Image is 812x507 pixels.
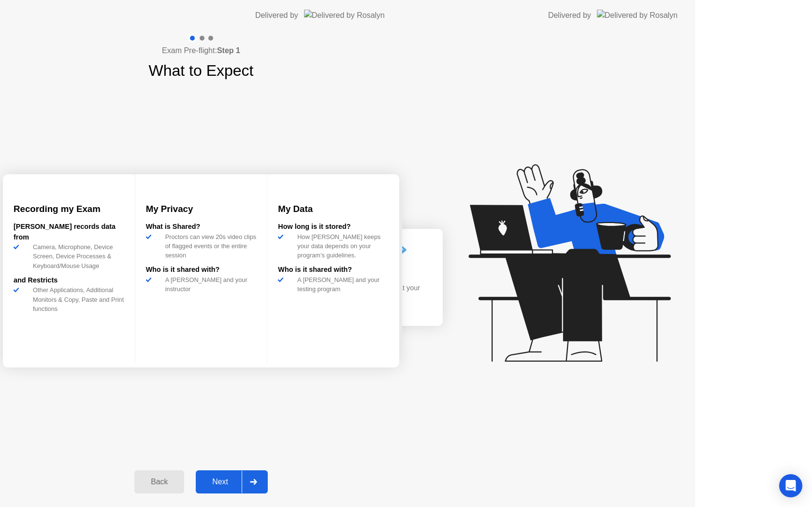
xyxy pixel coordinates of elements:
[293,275,389,294] div: A [PERSON_NAME] and your testing program
[278,265,389,275] div: Who is it shared with?
[161,275,257,294] div: A [PERSON_NAME] and your instructor
[293,232,389,260] div: How [PERSON_NAME] keeps your data depends on your program’s guidelines.
[304,10,385,21] img: Delivered by Rosalyn
[149,59,254,82] h1: What to Expect
[162,45,240,56] h4: Exam Pre-flight:
[199,478,242,486] div: Next
[14,202,124,216] h3: Recording my Exam
[146,222,257,232] div: What is Shared?
[548,10,591,21] div: Delivered by
[278,202,389,216] h3: My Data
[134,470,184,493] button: Back
[597,10,678,21] img: Delivered by Rosalyn
[14,222,124,242] div: [PERSON_NAME] records data from
[146,265,257,275] div: Who is it shared with?
[196,470,268,493] button: Next
[217,46,240,55] b: Step 1
[255,10,298,21] div: Delivered by
[779,474,802,497] div: Open Intercom Messenger
[29,285,124,313] div: Other Applications, Additional Monitors & Copy, Paste and Print functions
[161,232,257,260] div: Proctors can view 20s video clips of flagged events or the entire session
[29,242,124,270] div: Camera, Microphone, Device Screen, Device Processes & Keyboard/Mouse Usage
[278,222,389,232] div: How long is it stored?
[14,275,124,286] div: and Restricts
[137,478,181,486] div: Back
[146,202,257,216] h3: My Privacy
